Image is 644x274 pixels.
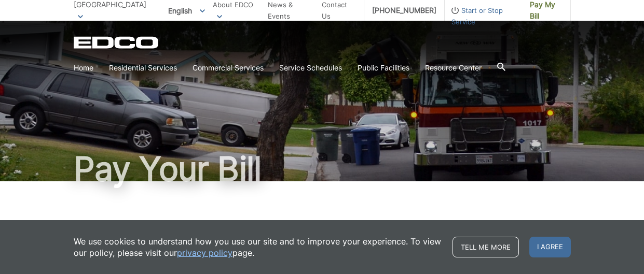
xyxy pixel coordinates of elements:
[177,247,232,258] a: privacy policy
[279,62,342,74] a: Service Schedules
[453,237,519,257] a: Tell me more
[193,62,264,74] a: Commercial Services
[358,62,409,74] a: Public Facilities
[529,237,571,257] span: I agree
[74,36,160,49] a: EDCD logo. Return to the homepage.
[160,2,213,19] span: English
[74,236,442,258] p: We use cookies to understand how you use our site and to improve your experience. To view our pol...
[425,62,482,74] a: Resource Center
[74,152,571,185] h1: Pay Your Bill
[74,62,93,74] a: Home
[109,62,177,74] a: Residential Services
